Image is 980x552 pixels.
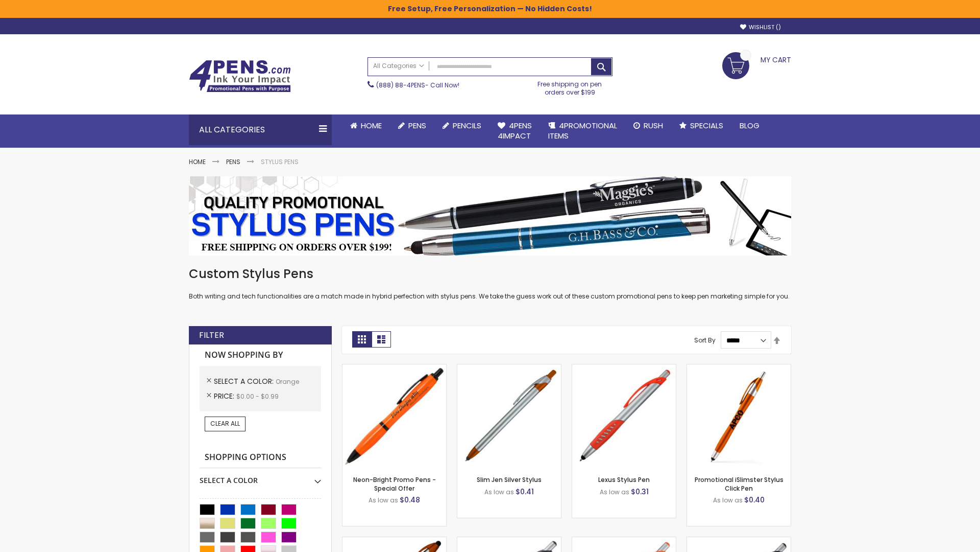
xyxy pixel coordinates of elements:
[369,496,398,504] span: As low as
[690,120,723,131] span: Specials
[214,391,236,401] span: Price
[694,336,716,344] label: Sort By
[214,376,276,386] span: Select A Color
[687,364,791,468] img: Promotional iSlimster Stylus Click Pen-Orange
[740,24,781,31] a: Wishlist
[342,364,446,373] a: Neon-Bright Promo Pens-Orange
[695,475,783,492] a: Promotional iSlimster Stylus Click Pen
[390,114,434,137] a: Pens
[342,114,390,137] a: Home
[408,120,426,131] span: Pens
[740,120,759,131] span: Blog
[631,487,649,497] span: $0.31
[376,81,459,89] span: - Call Now!
[498,120,532,141] span: 4Pens 4impact
[598,475,650,484] a: Lexus Stylus Pen
[189,114,332,145] div: All Categories
[434,114,489,137] a: Pencils
[516,487,534,497] span: $0.41
[200,344,321,366] strong: Now Shopping by
[400,495,420,505] span: $0.48
[457,537,561,545] a: Boston Stylus Pen-Orange
[236,392,279,401] span: $0.00 - $0.99
[189,157,206,166] a: Home
[210,419,240,428] span: Clear All
[527,76,613,97] div: Free shipping on pen orders over $199
[731,114,768,137] a: Blog
[373,62,424,70] span: All Categories
[489,114,540,148] a: 4Pens4impact
[744,495,765,505] span: $0.40
[361,120,382,131] span: Home
[226,157,240,166] a: Pens
[453,120,481,131] span: Pencils
[199,330,224,341] strong: Filter
[200,468,321,486] div: Select A Color
[477,475,542,484] a: Slim Jen Silver Stylus
[376,81,425,89] a: (888) 88-4PENS
[342,537,446,545] a: TouchWrite Query Stylus Pen-Orange
[342,364,446,468] img: Neon-Bright Promo Pens-Orange
[713,496,743,504] span: As low as
[484,488,514,496] span: As low as
[205,417,246,431] a: Clear All
[261,157,299,166] strong: Stylus Pens
[572,537,676,545] a: Boston Silver Stylus Pen-Orange
[276,377,299,386] span: Orange
[457,364,561,373] a: Slim Jen Silver Stylus-Orange
[352,331,372,348] strong: Grid
[671,114,731,137] a: Specials
[625,114,671,137] a: Rush
[189,176,791,256] img: Stylus Pens
[353,475,436,492] a: Neon-Bright Promo Pens - Special Offer
[687,364,791,373] a: Promotional iSlimster Stylus Click Pen-Orange
[368,58,429,75] a: All Categories
[200,447,321,469] strong: Shopping Options
[644,120,663,131] span: Rush
[189,60,291,93] img: 4Pens Custom Pens and Promotional Products
[600,488,629,496] span: As low as
[457,364,561,468] img: Slim Jen Silver Stylus-Orange
[189,266,791,301] div: Both writing and tech functionalities are a match made in hybrid perfection with stylus pens. We ...
[540,114,625,148] a: 4PROMOTIONALITEMS
[687,537,791,545] a: Lexus Metallic Stylus Pen-Orange
[189,266,791,282] h1: Custom Stylus Pens
[572,364,676,373] a: Lexus Stylus Pen-Orange
[548,120,617,141] span: 4PROMOTIONAL ITEMS
[572,364,676,468] img: Lexus Stylus Pen-Orange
